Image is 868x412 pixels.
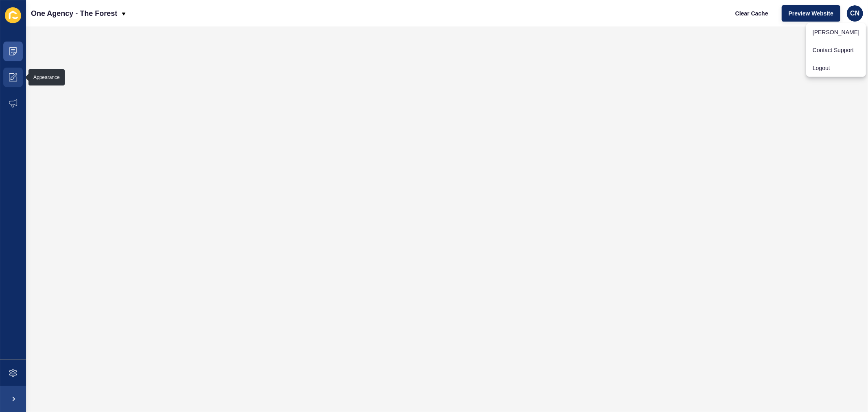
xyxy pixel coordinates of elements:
[728,5,775,22] button: Clear Cache
[806,41,866,59] a: Contact Support
[806,59,866,77] a: Logout
[31,3,117,24] p: One Agency - The Forest
[33,74,60,81] div: Appearance
[735,9,768,18] span: Clear Cache
[789,9,833,18] span: Preview Website
[806,23,866,41] a: [PERSON_NAME]
[850,9,859,18] span: CN
[782,5,840,22] button: Preview Website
